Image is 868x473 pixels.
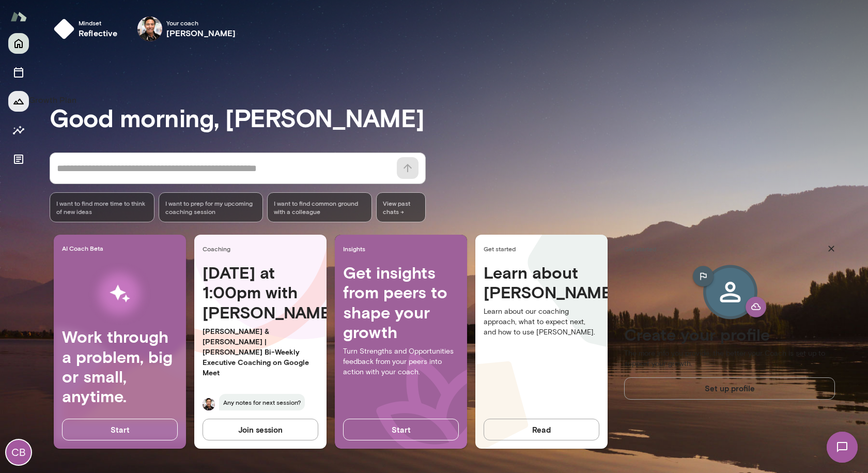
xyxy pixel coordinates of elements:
[203,263,318,322] h4: [DATE] at 1:00pm with [PERSON_NAME]
[376,192,426,222] span: View past chats ->
[8,33,29,54] button: Home
[62,327,178,406] h4: Work through a problem, big or small, anytime.
[484,263,599,302] h4: Learn about [PERSON_NAME]
[624,348,835,369] p: The more info you provide, the better your Coach is set up to support your growth.
[166,19,236,27] span: Your coach
[165,199,257,216] span: I want to prep for my upcoming coaching session
[624,377,835,399] button: Set up profile
[484,245,603,253] span: Get started
[676,263,783,325] img: Create profile
[624,245,824,253] span: Get started
[203,398,215,410] img: Albert
[50,192,154,222] div: I want to find more time to think of new ideas
[343,346,459,377] p: Turn Strengths and Opportunities feedback from your peers into action with your coach.
[50,103,868,132] h3: Good morning, [PERSON_NAME]
[8,91,29,112] button: Growth Plan
[8,149,29,170] button: Documents
[62,244,182,252] span: AI Coach Beta
[10,7,27,26] img: Mento
[79,27,118,39] h6: reflective
[79,19,118,27] span: Mindset
[56,199,148,216] span: I want to find more time to think of new ideas
[54,19,74,39] img: mindset
[62,419,178,440] button: Start
[8,62,29,83] button: Sessions
[203,245,322,253] span: Coaching
[74,261,166,327] img: AI Workflows
[267,192,372,222] div: I want to find common ground with a colleague
[343,263,459,342] h4: Get insights from peers to shape your growth
[343,419,459,440] button: Start
[484,419,599,440] button: Read
[203,419,318,440] button: Join session
[8,120,29,141] button: Insights
[166,27,236,39] h6: [PERSON_NAME]
[484,307,599,338] p: Learn about our coaching approach, what to expect next, and how to use [PERSON_NAME].
[130,12,243,45] div: Albert VillardeYour coach[PERSON_NAME]
[219,394,305,410] span: Any notes for next session?
[203,326,318,378] p: [PERSON_NAME] & [PERSON_NAME] | [PERSON_NAME] Bi-Weekly Executive Coaching on Google Meet
[6,440,31,465] div: CB
[624,325,835,344] h4: Create your profile
[50,12,126,45] button: Mindsetreflective
[343,245,463,253] span: Insights
[274,199,365,216] span: I want to find common ground with a colleague
[137,17,162,41] img: Albert Villarde
[159,192,263,222] div: I want to prep for my upcoming coaching session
